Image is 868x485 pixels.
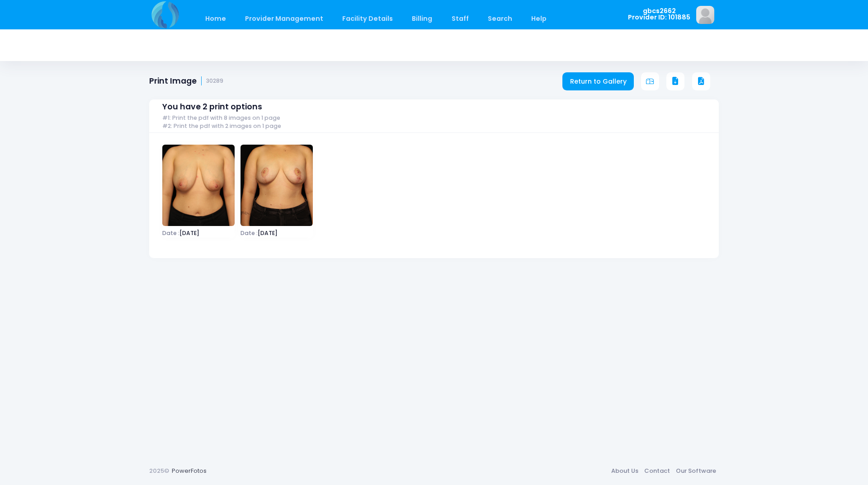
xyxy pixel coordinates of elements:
a: Return to Gallery [562,72,634,90]
a: Help [523,8,556,29]
a: Search [479,8,521,29]
span: 2025© [149,466,169,475]
a: Home [196,8,235,29]
a: Billing [403,8,441,29]
img: image [696,6,714,24]
span: Date : [241,229,258,237]
span: You have 2 print options [162,102,262,112]
span: [DATE] [241,231,313,236]
span: [DATE] [162,231,235,236]
h1: Print Image [149,76,223,86]
a: Facility Details [334,8,402,29]
a: Staff [443,8,477,29]
img: image [241,145,313,226]
a: PowerFotos [172,466,207,475]
a: Provider Management [236,8,332,29]
img: image [162,145,235,226]
a: About Us [608,463,641,479]
small: 30289 [206,78,223,85]
span: #2: Print the pdf with 2 images on 1 page [162,123,281,130]
span: gbcs2662 Provider ID: 101885 [628,8,690,21]
a: Contact [641,463,673,479]
span: #1: Print the pdf with 8 images on 1 page [162,115,280,122]
span: Date : [162,229,179,237]
a: Our Software [673,463,719,479]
